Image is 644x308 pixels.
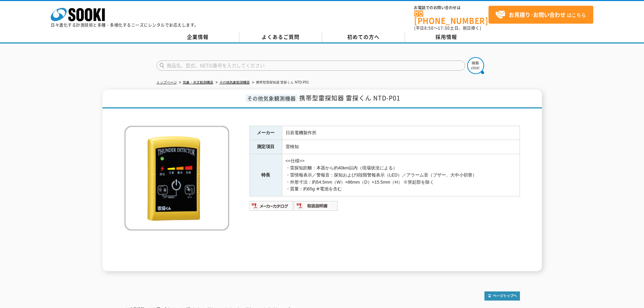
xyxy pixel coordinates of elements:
a: お見積り･お問い合わせはこちら [488,6,593,24]
span: (平日 ～ 土日、祝日除く) [414,25,481,31]
span: その他気象観測機器 [245,94,297,102]
input: 商品名、型式、NETIS番号を入力してください [157,61,465,71]
a: 企業情報 [157,32,239,42]
td: 日辰電機製作所 [282,126,520,140]
span: 携帯型雷探知器 雷探くん NTD-P01 [299,93,400,102]
img: メーカーカタログ [249,200,294,211]
th: メーカー [249,126,282,140]
th: 測定項目 [249,140,282,154]
a: 取扱説明書 [294,205,338,210]
a: よくあるご質問 [239,32,322,42]
span: 初めての方へ [347,33,380,41]
img: 携帯型雷探知器 雷探くん NTD-P01 [124,126,229,231]
a: その他気象観測機器 [219,80,250,84]
a: 採用情報 [405,32,488,42]
img: 取扱説明書 [294,200,338,211]
p: 日々進化する計測技術と多種・多様化するニーズにレンタルでお応えします。 [51,23,199,27]
img: トップページへ [484,291,520,301]
strong: お見積り･お問い合わせ [509,10,566,19]
span: お電話でのお問い合わせは [414,6,488,10]
a: 気象・水文観測機器 [183,80,213,84]
a: メーカーカタログ [249,205,294,210]
a: [PHONE_NUMBER] [414,10,488,24]
a: 初めての方へ [322,32,405,42]
td: <<仕様>> ・雷探知距離：本器から約40km以内（現場状況による） ・雷情報表示／警報音：探知および3段階警報表示（LED）／アラーム音（ブザー、大中小切替） ・外形寸法：約54.5mm（W）... [282,154,520,196]
a: トップページ [157,80,177,84]
span: 17:30 [438,25,450,31]
img: btn_search.png [467,57,484,74]
span: 8:50 [424,25,434,31]
li: 携帯型雷探知器 雷探くん NTD-P01 [251,79,309,86]
td: 雷検知 [282,140,520,154]
th: 特長 [249,154,282,196]
span: はこちら [495,10,586,20]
